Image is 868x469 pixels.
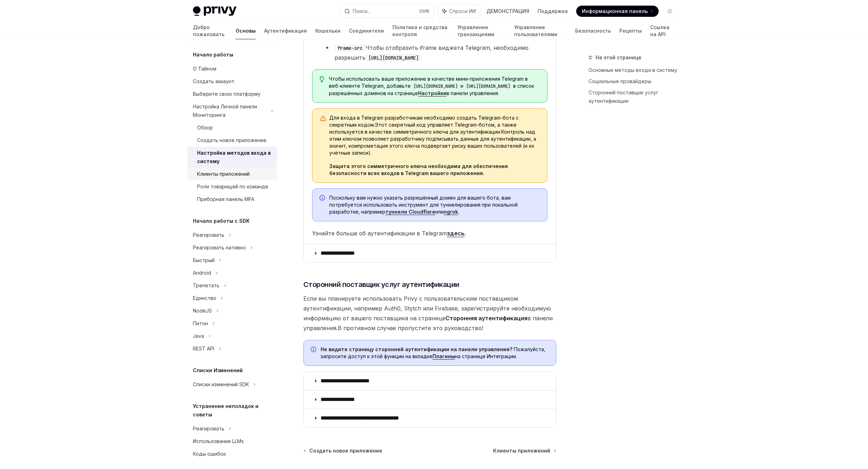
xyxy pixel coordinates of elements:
[458,209,459,215] ya-tr-span: .
[193,308,212,314] ya-tr-span: NodeJS
[193,78,234,84] ya-tr-span: Создать аккаунт
[329,122,517,135] ya-tr-span: Этот секретный код управляет Telegram-ботом, а также используется в качестве симметричного ключа ...
[187,180,277,193] a: Роли товарищей по команде
[576,6,659,17] a: Информационная панель
[193,257,215,263] ya-tr-span: Быстрый
[575,27,611,34] ya-tr-span: Безопасность
[339,5,434,18] button: Поиск...CtrlK
[197,150,271,164] ya-tr-span: Настройка методов входа в систему
[449,8,476,14] ya-tr-span: Спроси ИИ
[193,346,214,351] ya-tr-span: REST API
[187,62,277,75] a: О Тайном
[193,66,216,72] ya-tr-span: О Тайном
[193,333,204,339] ya-tr-span: Java
[319,115,327,122] svg: Warning
[315,27,341,34] ya-tr-span: Кошельки
[315,22,341,39] a: Кошельки
[514,22,567,39] a: Управление пользователями
[588,87,681,107] a: Сторонний поставщик услуг аутентификации
[455,353,517,359] ya-tr-span: на странице Интеграции.
[588,65,681,76] a: Основные методы входа в систему
[437,5,481,18] button: Спроси ИИ
[193,426,224,431] ya-tr-span: Реагировать
[418,90,446,96] a: Настройки
[193,367,243,373] ya-tr-span: Списки Изменений
[187,193,277,206] a: Приборная панель MFA
[538,8,568,15] a: Поддержка
[575,22,611,39] a: Безопасность
[193,232,224,238] ya-tr-span: Реагировать
[187,121,277,134] a: Обзор
[619,22,642,39] a: Рецепты
[385,209,435,215] ya-tr-span: туннели Cloudflare
[465,230,466,237] ya-tr-span: .
[588,67,677,73] ya-tr-span: Основные методы входа в систему
[619,27,642,34] ya-tr-span: Рецепты
[193,282,220,288] ya-tr-span: Трепетать
[650,22,675,39] a: Ссылка на API
[193,403,258,417] ya-tr-span: Устранение неполадок и советы
[193,381,249,387] ya-tr-span: Списки изменений SDK
[493,448,550,454] ya-tr-span: Клиенты приложений
[309,448,382,454] ya-tr-span: Создать новое приложение
[187,75,277,88] a: Создать аккаунт
[187,448,277,460] a: Коды ошибок
[321,346,512,352] ya-tr-span: Не видите страницу сторонней аутентификации на панели управления?
[321,346,545,359] ya-tr-span: Пожалуйста, запросите доступ к этой функции на вкладке
[187,88,277,100] a: Выберите свою платформу
[444,209,458,215] a: ngrok
[588,78,651,84] ya-tr-span: Социальные провайдеры
[335,44,529,61] ya-tr-span: Чтобы отобразить iframe виджета Telegram, необходимо разрешить
[264,22,307,39] a: Аутентификация
[312,230,447,237] ya-tr-span: Узнайте больше об аутентификации в Telegram
[329,163,508,176] ya-tr-span: Защита этого симметричного ключа необходима для обеспечения безопасности всех входов в Telegram в...
[264,27,307,34] ya-tr-span: Аутентификация
[193,103,257,118] ya-tr-span: Настройка Личной панели Мониторинга
[193,24,228,38] ya-tr-span: Добро пожаловать
[493,447,556,454] a: Клиенты приложений
[197,171,250,177] ya-tr-span: Клиенты приложений
[329,195,518,215] ya-tr-span: Поскольку вам нужно указать разрешённый домен для вашего бота, вам потребуется использовать инстр...
[411,83,460,90] code: [URL][DOMAIN_NAME]
[444,209,458,215] ya-tr-span: ngrok
[193,6,236,16] img: светлый логотип
[435,209,444,215] ya-tr-span: или
[187,168,277,180] a: Клиенты приложений
[392,22,449,39] a: Политика и средства контроля
[353,8,371,14] ya-tr-span: Поиск...
[365,54,422,62] code: [URL][DOMAIN_NAME]
[193,451,226,457] ya-tr-span: Коды ошибок
[303,295,551,322] ya-tr-span: Если вы планируете использовать Privy с пользовательским поставщиком аутентификации, например Aut...
[303,280,459,289] ya-tr-span: Сторонний поставщик услуг аутентификации
[419,8,426,14] ya-tr-span: Ctrl
[187,435,277,448] a: Использование LLMs
[596,54,641,60] ya-tr-span: На этой странице
[460,83,463,89] ya-tr-span: и
[236,22,256,39] a: Основы
[447,230,465,237] ya-tr-span: здесь
[197,196,254,202] ya-tr-span: Приборная панель MFA
[349,22,384,39] a: Соединители
[588,76,681,87] a: Социальные провайдеры
[193,270,211,276] ya-tr-span: Android
[432,353,455,360] a: Плагины
[193,295,216,301] ya-tr-span: Единство
[187,134,277,147] a: Создать новое приложение
[197,137,267,143] ya-tr-span: Создать новое приложение
[486,8,529,15] ya-tr-span: ДЕМОНСТРАЦИЯ
[319,195,327,202] svg: Info
[385,209,435,215] a: туннели Cloudflare
[335,44,365,52] code: frame-src
[338,324,483,331] ya-tr-span: В противном случае пропустите это руководство!
[304,447,382,454] a: Создать новое приложение
[303,315,553,331] ya-tr-span: в панели управления.
[193,22,228,39] a: Добро пожаловать
[329,76,528,89] ya-tr-span: Чтобы использовать ваше приложение в качестве мини-приложения Telegram в веб-клиенте Telegram, до...
[236,27,256,34] ya-tr-span: Основы
[650,24,675,38] ya-tr-span: Ссылка на API
[193,91,261,97] ya-tr-span: Выберите свою платформу
[392,24,449,38] ya-tr-span: Политика и средства контроля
